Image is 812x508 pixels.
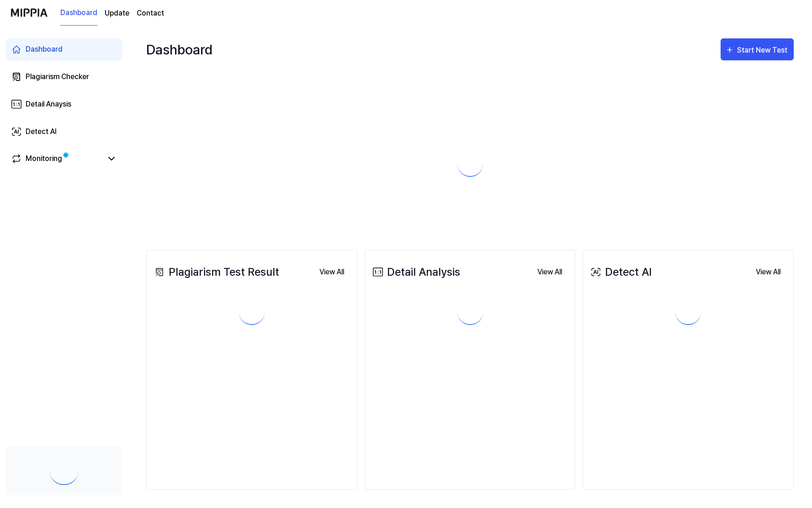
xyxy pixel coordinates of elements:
[371,264,460,280] div: Detail Analysis
[26,99,71,110] div: Detail Anaysis
[11,153,102,164] a: Monitoring
[530,263,569,281] button: View All
[26,44,63,55] div: Dashboard
[312,263,351,281] button: View All
[26,71,89,82] div: Plagiarism Checker
[5,38,122,60] a: Dashboard
[5,93,122,115] a: Detail Anaysis
[60,0,97,26] a: Dashboard
[5,66,122,88] a: Plagiarism Checker
[105,8,129,19] a: Update
[26,126,57,137] div: Detect AI
[748,263,788,281] button: View All
[26,153,62,164] div: Monitoring
[152,264,279,280] div: Plagiarism Test Result
[737,44,789,56] div: Start New Test
[5,121,122,143] a: Detect AI
[589,264,652,280] div: Detect AI
[137,8,164,19] a: Contact
[721,38,794,60] button: Start New Test
[146,35,212,64] div: Dashboard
